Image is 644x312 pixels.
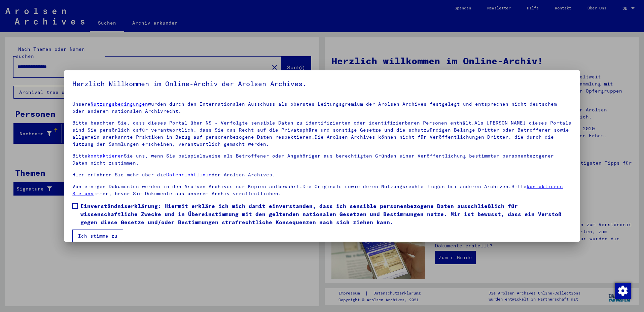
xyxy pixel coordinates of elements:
a: Nutzungsbedingungen [91,101,148,107]
p: Bitte Sie uns, wenn Sie beispielsweise als Betroffener oder Angehöriger aus berechtigten Gründen ... [72,152,571,167]
img: Zustimmung ändern [615,283,631,299]
p: Hier erfahren Sie mehr über die der Arolsen Archives. [72,171,571,178]
a: kontaktieren [87,153,124,159]
div: Zustimmung ändern [614,282,631,299]
a: kontaktieren Sie uns [72,183,563,197]
p: Von einigen Dokumenten werden in den Arolsen Archives nur Kopien aufbewahrt.Die Originale sowie d... [72,183,571,197]
a: Datenrichtlinie [166,172,212,178]
p: Unsere wurden durch den Internationalen Ausschuss als oberstes Leitungsgremium der Arolsen Archiv... [72,101,571,115]
span: Einverständniserklärung: Hiermit erkläre ich mich damit einverstanden, dass ich sensible personen... [80,202,571,226]
button: Ich stimme zu [72,230,123,242]
h5: Herzlich Willkommen im Online-Archiv der Arolsen Archives. [72,78,571,89]
p: Bitte beachten Sie, dass dieses Portal über NS - Verfolgte sensible Daten zu identifizierten oder... [72,119,571,148]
